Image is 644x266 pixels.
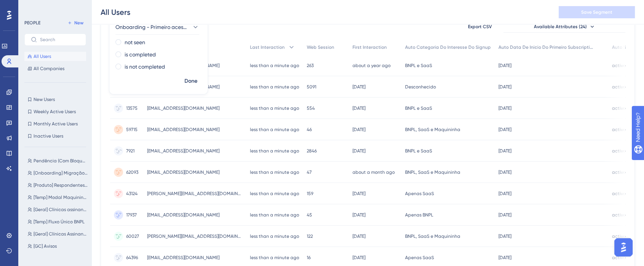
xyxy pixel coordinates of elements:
[34,170,88,176] span: [Onboarding] Migração de dados
[115,22,189,32] span: Onboarding - Primeiro acesso (CS)
[612,255,626,261] span: active
[352,84,365,90] time: [DATE]
[101,7,130,18] div: All Users
[250,148,299,154] time: less than a minute ago
[612,127,626,133] span: active
[250,127,299,132] time: less than a minute ago
[34,53,51,59] span: All Users
[352,106,365,111] time: [DATE]
[405,84,436,90] span: Desconhecido
[125,62,165,71] label: is not completed
[250,44,285,50] span: Last Interaction
[24,156,91,165] button: Pendência (Com Bloqueio) (III)
[612,191,626,197] span: active
[503,21,625,33] button: Available Attributes (24)
[405,255,434,261] span: Apenas SaaS
[612,212,626,218] span: active
[126,105,138,111] span: 13575
[126,148,135,154] span: 7921
[352,127,365,132] time: [DATE]
[307,127,312,133] span: 46
[405,233,460,239] span: BNPL, SaaS e Maquininha
[147,255,219,261] span: [EMAIL_ADDRESS][DOMAIN_NAME]
[65,18,86,27] button: New
[147,127,219,133] span: [EMAIL_ADDRESS][DOMAIN_NAME]
[147,233,242,239] span: [PERSON_NAME][EMAIL_ADDRESS][DOMAIN_NAME]
[405,62,432,69] span: BNPL e SaaS
[34,231,88,237] span: [Geral] Clínicas Assinantes (> 31 dias)
[498,105,511,111] span: [DATE]
[147,105,219,111] span: [EMAIL_ADDRESS][DOMAIN_NAME]
[352,191,365,196] time: [DATE]
[250,255,299,260] time: less than a minute ago
[24,217,91,226] button: [Temp] Fluxo Único BNPL
[307,62,314,69] span: 263
[147,212,219,218] span: [EMAIL_ADDRESS][DOMAIN_NAME]
[405,105,432,111] span: BNPL e SaaS
[250,191,299,196] time: less than a minute ago
[405,212,433,218] span: Apenas BNPL
[24,52,86,61] button: All Users
[34,133,63,139] span: Inactive Users
[24,131,86,141] button: Inactive Users
[612,105,626,111] span: active
[352,170,395,175] time: about a month ago
[126,191,138,197] span: 43124
[498,212,511,218] span: [DATE]
[24,64,86,73] button: All Companies
[307,191,313,197] span: 159
[498,84,511,90] span: [DATE]
[498,127,511,133] span: [DATE]
[115,19,199,35] button: Onboarding - Primeiro acesso (CS)
[307,44,334,50] span: Web Session
[498,44,594,50] span: Auto Data De Inicio Do Primeiro Subscription
[34,182,88,188] span: [Produto] Respondentes NPS [DATE] e ago/25
[581,9,612,15] span: Save Segment
[74,20,83,26] span: New
[307,84,316,90] span: 5091
[468,24,492,30] span: Export CSV
[24,168,91,178] button: [Onboarding] Migração de dados
[352,212,365,218] time: [DATE]
[612,84,626,90] span: active
[534,24,587,30] span: Available Attributes (24)
[612,236,635,259] iframe: UserGuiding AI Assistant Launcher
[24,95,86,104] button: New Users
[405,148,432,154] span: BNPL e SaaS
[612,169,626,175] span: active
[24,119,86,128] button: Monthly Active Users
[24,20,40,26] div: PEOPLE
[307,255,311,261] span: 16
[612,62,626,69] span: active
[34,96,55,103] span: New Users
[34,207,88,213] span: [Geral] Clínicas assinantes
[34,66,64,72] span: All Companies
[461,21,499,33] button: Export CSV
[498,255,511,261] span: [DATE]
[307,148,317,154] span: 2846
[126,127,138,133] span: 59715
[405,191,434,197] span: Apenas SaaS
[352,255,365,260] time: [DATE]
[147,169,219,175] span: [EMAIL_ADDRESS][DOMAIN_NAME]
[250,170,299,175] time: less than a minute ago
[250,84,299,90] time: less than a minute ago
[612,148,626,154] span: active
[307,212,312,218] span: 45
[147,148,219,154] span: [EMAIL_ADDRESS][DOMAIN_NAME]
[352,44,387,50] span: First Interaction
[126,212,137,218] span: 17937
[405,127,460,133] span: BNPL, SaaS e Maquininha
[34,158,88,164] span: Pendência (Com Bloqueio) (III)
[184,77,197,86] span: Done
[18,2,48,11] span: Need Help?
[34,194,88,200] span: [Temp] Modal Maquininha
[24,242,91,251] button: [GC] Avisos
[498,169,511,175] span: [DATE]
[307,169,312,175] span: 47
[34,121,78,127] span: Monthly Active Users
[34,109,76,115] span: Weekly Active Users
[307,105,315,111] span: 554
[307,233,313,239] span: 122
[498,233,511,239] span: [DATE]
